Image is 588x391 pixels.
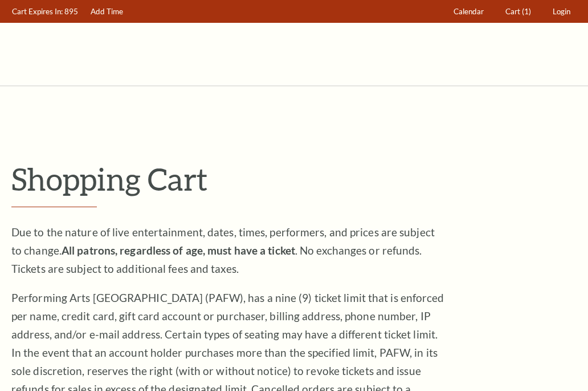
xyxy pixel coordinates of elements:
[62,244,295,257] strong: All patrons, regardless of age, must have a ticket
[448,1,489,23] a: Calendar
[12,7,63,16] span: Cart Expires In:
[505,7,520,16] span: Cart
[522,7,531,16] span: (1)
[454,7,484,16] span: Calendar
[11,225,435,275] span: Due to the nature of live entertainment, dates, times, performers, and prices are subject to chan...
[85,1,129,23] a: Add Time
[553,7,570,16] span: Login
[548,1,576,23] a: Login
[64,7,78,16] span: 895
[11,160,577,197] p: Shopping Cart
[500,1,537,23] a: Cart (1)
